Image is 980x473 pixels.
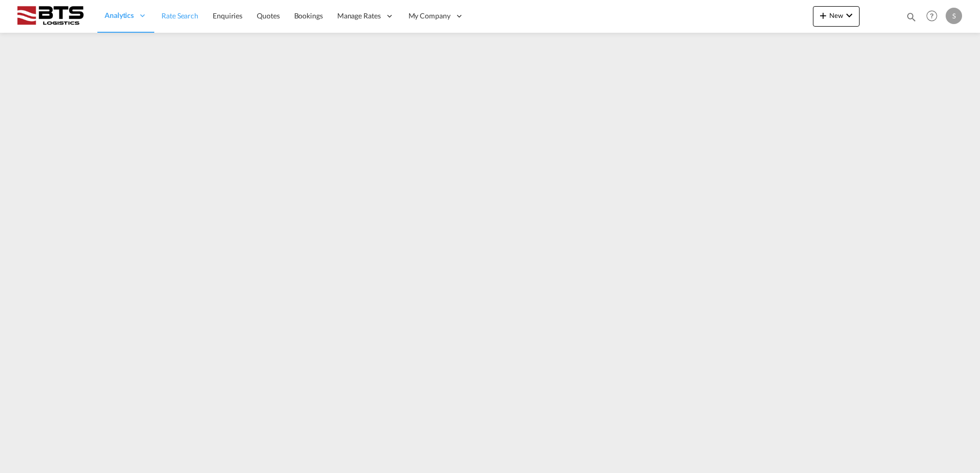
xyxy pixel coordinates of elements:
[923,7,941,25] span: Help
[409,11,451,21] span: My Company
[813,6,860,27] button: icon-plus 400-fgNewicon-chevron-down
[213,11,242,20] span: Enquiries
[906,11,917,27] div: icon-magnify
[15,5,85,28] img: cdcc71d0be7811ed9adfbf939d2aa0e8.png
[923,7,946,26] div: Help
[817,9,829,21] md-icon: icon-plus 400-fg
[294,11,323,20] span: Bookings
[337,11,381,21] span: Manage Rates
[906,11,917,23] md-icon: icon-magnify
[843,9,855,21] md-icon: icon-chevron-down
[161,11,198,20] span: Rate Search
[946,8,962,24] div: S
[105,10,134,20] span: Analytics
[817,11,855,19] span: New
[257,11,279,20] span: Quotes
